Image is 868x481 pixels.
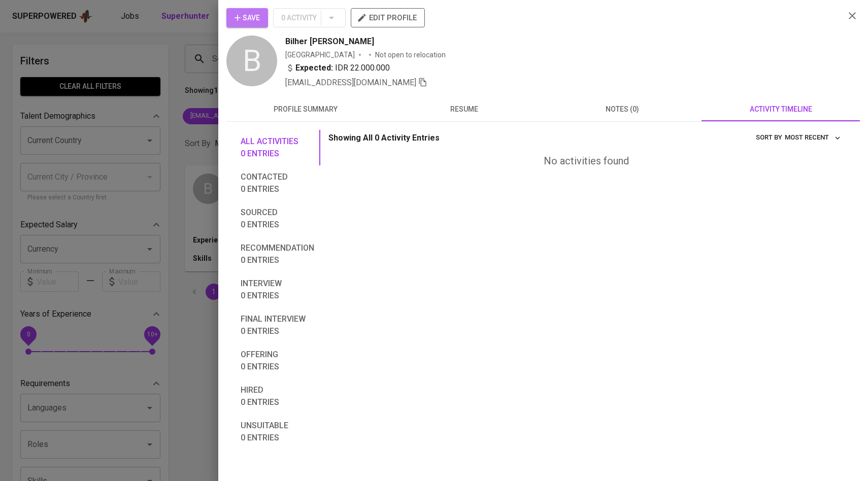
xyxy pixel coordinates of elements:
span: All activities 0 entries [241,135,314,160]
span: Offering 0 entries [241,349,314,373]
button: Save [226,8,268,27]
span: activity timeline [708,103,854,116]
a: edit profile [351,13,425,21]
p: Not open to relocation [375,50,446,60]
span: Recommendation 0 entries [241,242,314,266]
div: B [226,36,277,86]
span: profile summary [232,103,379,116]
span: Contacted 0 entries [241,171,314,195]
span: notes (0) [549,103,695,116]
span: Unsuitable 0 entries [241,420,314,444]
span: Hired 0 entries [241,384,314,408]
span: sort by [756,133,782,141]
div: [GEOGRAPHIC_DATA] [285,50,355,60]
span: resume [391,103,537,116]
div: No activities found [328,154,844,168]
span: Interview 0 entries [241,278,314,302]
span: Bilher [PERSON_NAME] [285,36,374,48]
span: Most Recent [785,132,841,144]
span: edit profile [359,11,417,24]
button: sort by [782,130,844,146]
div: IDR 22.000.000 [285,62,390,74]
span: Sourced 0 entries [241,207,314,231]
span: [EMAIL_ADDRESS][DOMAIN_NAME] [285,78,416,87]
button: edit profile [351,8,425,27]
p: Showing All 0 Activity Entries [328,132,440,144]
b: Expected: [295,62,333,74]
span: Final interview 0 entries [241,313,314,337]
span: Save [235,12,260,24]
